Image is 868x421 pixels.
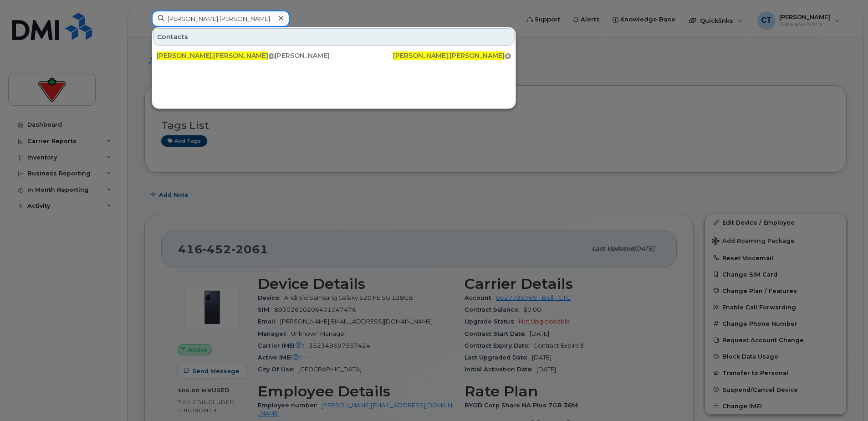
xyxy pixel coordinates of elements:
span: [PERSON_NAME].[PERSON_NAME] [157,51,268,60]
span: [PERSON_NAME].[PERSON_NAME] [393,51,505,60]
a: [PERSON_NAME].[PERSON_NAME]@[DOMAIN_NAME][PERSON_NAME][PERSON_NAME].[PERSON_NAME]@[DOMAIN_NAME] [153,47,515,64]
div: Contacts [153,28,515,46]
div: @[DOMAIN_NAME] [393,51,511,60]
div: @[DOMAIN_NAME] [157,51,275,60]
div: [PERSON_NAME] [275,51,393,60]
